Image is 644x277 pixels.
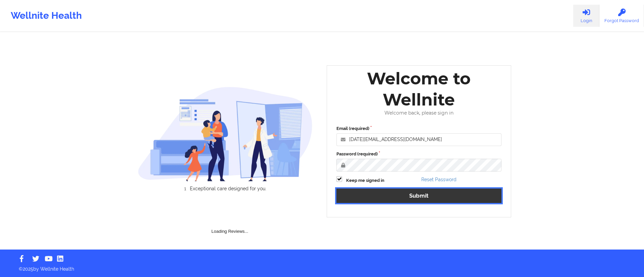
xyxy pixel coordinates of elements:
[421,177,457,182] a: Reset Password
[138,86,313,181] img: wellnite-auth-hero_200.c722682e.png
[138,203,322,235] div: Loading Reviews...
[336,125,501,132] label: Email (required)
[332,110,506,116] div: Welcome back, please sign in
[14,261,630,272] p: © 2025 by Wellnite Health
[599,5,644,27] a: Forgot Password
[336,133,501,146] input: Email address
[332,68,506,110] div: Welcome to Wellnite
[346,177,384,184] label: Keep me signed in
[336,151,501,157] label: Password (required)
[573,5,599,27] a: Login
[336,189,501,203] button: Submit
[144,186,313,191] li: Exceptional care designed for you.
